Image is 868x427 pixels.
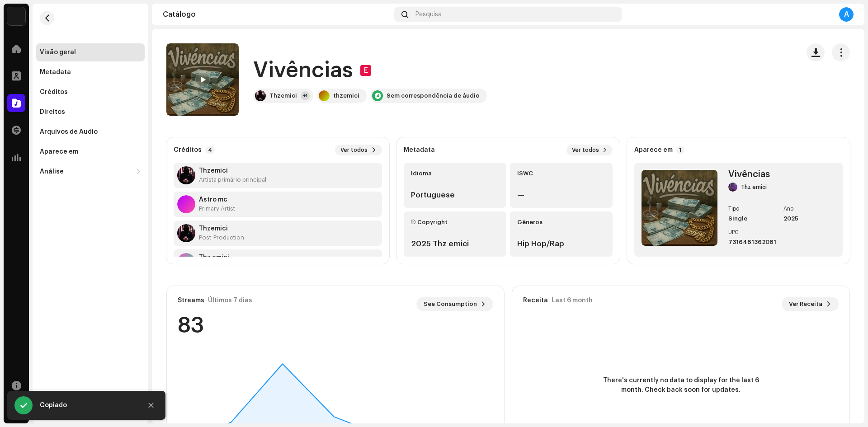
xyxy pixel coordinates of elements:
[301,91,310,100] div: +1
[728,215,776,222] div: Single
[566,145,613,155] button: Ver todos
[7,7,25,25] img: 1cf725b2-75a2-44e7-8fdf-5f1256b3d403
[333,92,359,99] div: thzemici
[599,376,762,395] span: There's currently no data to display for the last 6 month. Check back soon for updates.
[572,146,599,154] span: Ver todos
[253,56,353,85] h1: Vivências
[40,148,78,155] div: Aparece em
[411,219,499,226] div: Ⓟ Copyright
[40,128,98,136] div: Arquivos de Áudio
[517,190,605,201] div: —
[415,11,442,18] span: Pesquisa
[199,205,235,212] div: Primary Artist
[40,168,64,175] div: Análise
[40,108,65,116] div: Direitos
[166,43,239,116] img: ff349823-a5eb-4af0-b225-cb9249462c79
[387,92,480,99] div: Sem correspondência de áudio
[783,206,831,211] div: Ano
[416,297,493,311] button: See Consumption
[340,146,368,154] span: Ver todos
[36,43,145,61] re-m-nav-item: Visão geral
[411,170,499,177] div: Idioma
[40,400,135,411] div: Copiado
[335,145,382,155] button: Ver todos
[199,176,266,183] div: Artista primário principal
[741,183,767,191] div: Thz emici
[676,146,684,154] p-badge: 1
[728,183,737,192] img: 4393c8e9-88ab-4bc0-a053-0252ba49a2e3
[783,215,831,222] div: 2025
[728,230,776,235] div: UPC
[642,170,717,246] img: ff349823-a5eb-4af0-b225-cb9249462c79
[36,103,145,121] re-m-nav-item: Direitos
[174,146,202,154] strong: Créditos
[199,167,266,174] strong: Thzemici
[205,146,215,154] p-badge: 4
[40,69,71,76] div: Metadata
[728,206,776,211] div: Tipo
[517,170,605,177] div: ISWC
[411,239,499,249] div: 2025 Thz emici
[208,297,252,304] div: Últimos 7 dias
[728,170,831,179] div: Vivências
[36,163,145,181] re-m-nav-dropdown: Análise
[178,297,204,304] div: Streams
[255,90,266,101] img: 53314fda-f01c-4855-a4f8-3db1f4c478bc
[177,166,195,184] img: 53314fda-f01c-4855-a4f8-3db1f4c478bc
[199,196,235,203] strong: Astro mc
[36,63,145,81] re-m-nav-item: Metadata
[839,7,854,22] div: A
[40,49,76,56] div: Visão geral
[36,123,145,141] re-m-nav-item: Arquivos de Áudio
[728,239,776,246] div: 7316481362081
[404,146,435,154] strong: Metadata
[177,224,195,242] img: 53314fda-f01c-4855-a4f8-3db1f4c478bc
[360,65,371,76] div: E
[634,146,673,154] strong: Aparece em
[142,396,160,414] button: Close
[424,295,477,313] span: See Consumption
[517,239,605,249] div: Hip Hop/Rap
[199,225,244,232] strong: Thzemici
[199,234,244,241] div: Post-Production
[523,297,548,304] div: Receita
[40,89,68,96] div: Créditos
[163,11,391,18] div: Catálogo
[789,295,822,313] span: Ver Receita
[199,254,229,261] strong: Thz emici
[552,297,593,304] div: Last 6 month
[269,92,297,99] div: Thzemici
[36,143,145,161] re-m-nav-item: Aparece em
[36,83,145,101] re-m-nav-item: Créditos
[782,297,839,311] button: Ver Receita
[411,190,499,201] div: Portuguese
[517,219,605,226] div: Gêneros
